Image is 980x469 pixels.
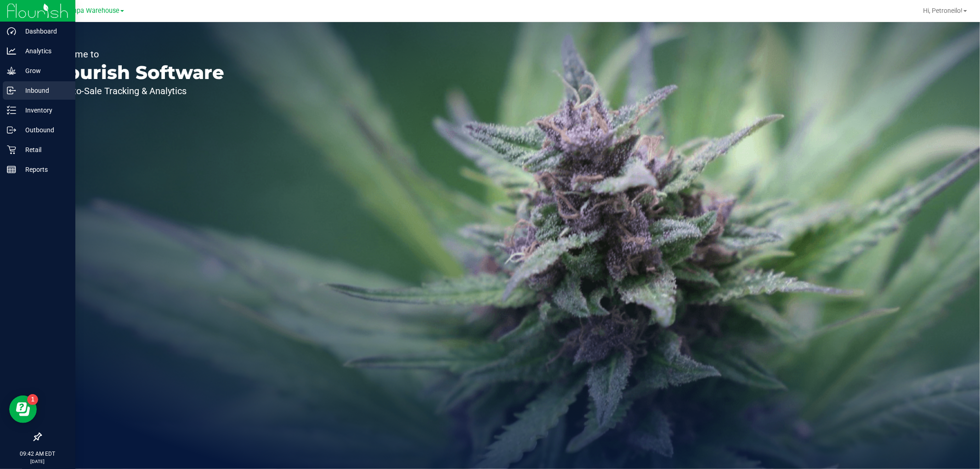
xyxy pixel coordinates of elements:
[9,396,37,423] iframe: Resource center
[50,50,224,59] p: Welcome to
[7,145,16,154] inline-svg: Retail
[923,7,963,14] span: Hi, Petroneilo!
[27,394,38,405] iframe: Resource center unread badge
[7,27,16,36] inline-svg: Dashboard
[7,66,16,75] inline-svg: Grow
[4,458,71,465] p: [DATE]
[50,63,224,82] p: Flourish Software
[16,65,71,76] p: Grow
[4,450,71,458] p: 09:42 AM EDT
[16,105,71,116] p: Inventory
[16,144,71,155] p: Retail
[16,124,71,136] p: Outbound
[63,7,119,15] span: Tampa Warehouse
[7,46,16,56] inline-svg: Analytics
[16,85,71,96] p: Inbound
[7,106,16,115] inline-svg: Inventory
[7,86,16,95] inline-svg: Inbound
[16,26,71,37] p: Dashboard
[7,165,16,174] inline-svg: Reports
[16,164,71,175] p: Reports
[7,125,16,135] inline-svg: Outbound
[50,86,224,96] p: Seed-to-Sale Tracking & Analytics
[16,45,71,57] p: Analytics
